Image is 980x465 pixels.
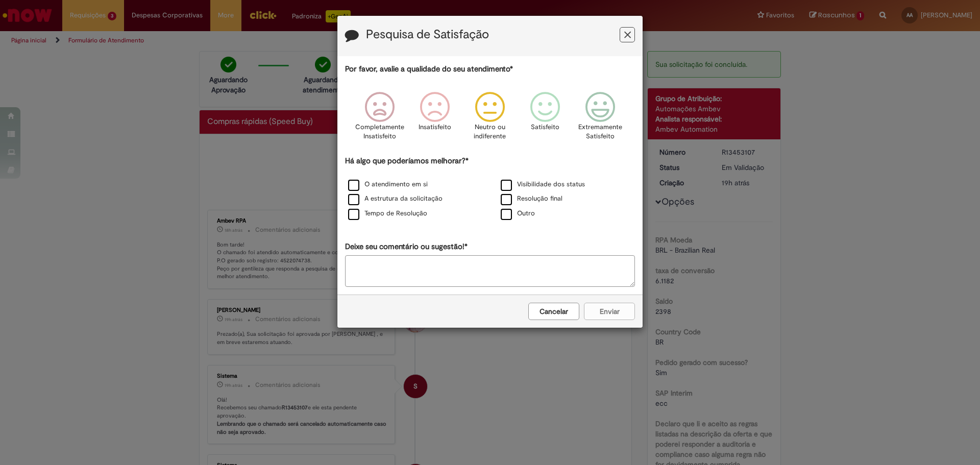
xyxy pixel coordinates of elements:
[366,28,489,41] label: Pesquisa de Satisfação
[348,209,427,218] label: Tempo de Resolução
[353,84,405,154] div: Completamente Insatisfeito
[501,194,562,204] label: Resolução final
[519,84,571,154] div: Satisfeito
[472,123,508,141] p: Neutro ou indiferente
[348,180,428,189] label: O atendimento em si
[348,194,443,204] label: A estrutura da solicitação
[531,123,559,132] p: Satisfeito
[345,64,513,75] label: Por favor, avalie a qualidade do seu atendimento*
[501,209,535,218] label: Outro
[409,84,461,154] div: Insatisfeito
[501,180,585,189] label: Visibilidade dos status
[574,84,626,154] div: Extremamente Satisfeito
[345,156,635,222] div: Há algo que poderíamos melhorar?*
[464,84,516,154] div: Neutro ou indiferente
[528,303,579,320] button: Cancelar
[419,123,451,132] p: Insatisfeito
[355,123,404,141] p: Completamente Insatisfeito
[345,241,468,252] label: Deixe seu comentário ou sugestão!*
[578,123,622,141] p: Extremamente Satisfeito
